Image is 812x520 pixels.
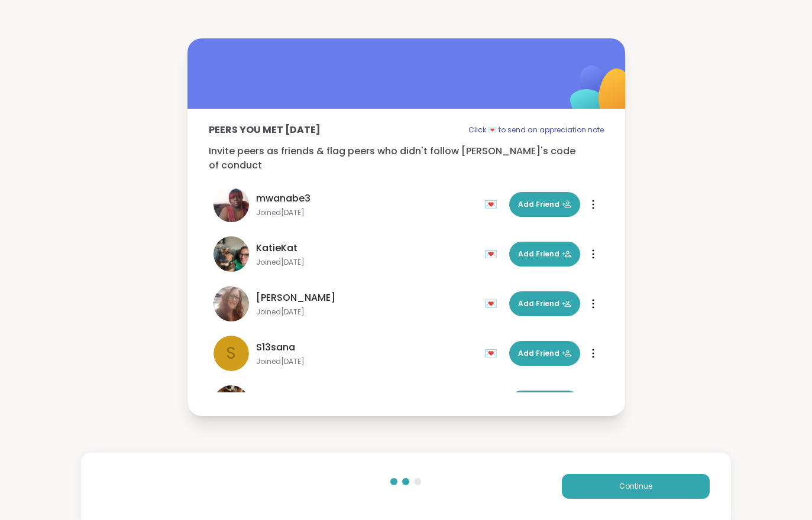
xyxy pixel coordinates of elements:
[509,242,580,266] button: Add Friend
[484,344,502,363] div: 💌
[542,35,660,152] img: ShareWell Logomark
[484,245,502,264] div: 💌
[256,340,295,355] span: S13sana
[256,258,477,267] span: Joined [DATE]
[518,298,571,309] span: Add Friend
[256,191,310,206] span: mwanabe3
[518,348,571,359] span: Add Friend
[509,391,580,415] button: Add Friend
[226,341,236,366] span: S
[256,357,477,366] span: Joined [DATE]
[509,341,580,366] button: Add Friend
[256,291,335,305] span: [PERSON_NAME]
[209,123,321,137] p: Peers you met [DATE]
[619,481,652,492] span: Continue
[213,187,249,222] img: mwanabe3
[509,291,580,316] button: Add Friend
[209,144,604,173] p: Invite peers as friends & flag peers who didn't follow [PERSON_NAME]'s code of conduct
[468,123,604,137] p: Click 💌 to send an appreciation note
[509,192,580,217] button: Add Friend
[213,385,249,421] img: shannon921
[256,307,477,317] span: Joined [DATE]
[256,208,477,217] span: Joined [DATE]
[213,236,249,272] img: KatieKat
[213,286,249,321] img: dodi
[518,249,571,259] span: Add Friend
[484,195,502,214] div: 💌
[484,294,502,313] div: 💌
[562,474,710,499] button: Continue
[518,199,571,210] span: Add Friend
[256,390,313,404] span: shannon921
[256,241,297,255] span: KatieKat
